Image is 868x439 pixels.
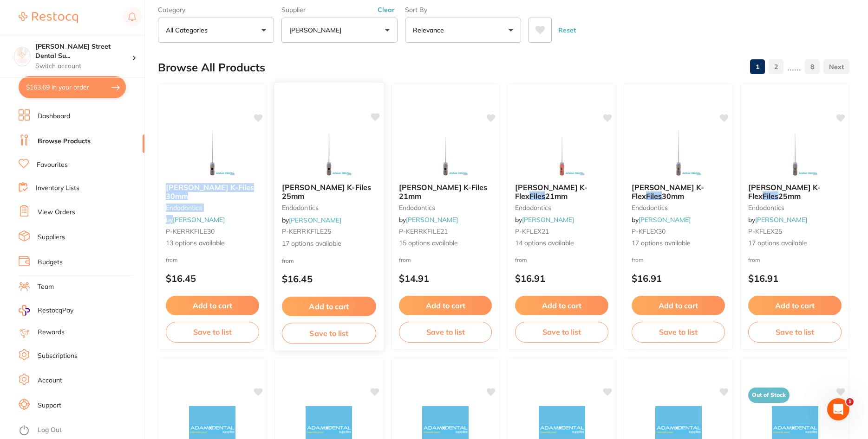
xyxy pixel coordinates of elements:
b: Kerr K-Flex Files 25mm [748,183,842,200]
small: endodontics [166,204,259,211]
a: Rewards [38,328,65,337]
span: by [166,216,225,224]
span: 14 options available [515,239,608,248]
img: Kerr K-Files 21mm [415,129,476,176]
button: Add to cart [399,296,492,315]
b: Kerr K-Files 21mm [399,183,492,200]
span: [PERSON_NAME] K-Flex [748,183,821,200]
a: [PERSON_NAME] [755,216,807,224]
span: [PERSON_NAME] K-Files 21mm [399,183,487,200]
span: from [166,256,178,263]
button: Relevance [405,18,521,43]
button: Save to list [282,323,376,344]
span: [PERSON_NAME] K-Files 30mm [166,183,254,200]
button: Add to cart [166,296,259,315]
button: All Categories [158,18,274,43]
h2: Browse All Products [158,61,265,74]
button: Reset [555,18,579,43]
button: Save to list [399,322,492,342]
button: Save to list [515,322,608,342]
img: Kerr K-Flex Files 21mm [532,129,592,176]
small: endodontics [748,204,842,211]
small: endodontics [399,204,492,211]
p: ...... [787,62,801,72]
a: Favourites [37,160,68,170]
span: [PERSON_NAME] K-Flex [632,183,704,200]
span: 13 options available [166,239,259,248]
a: Support [38,401,61,410]
img: Kerr K-Flex Files 25mm [765,129,825,176]
p: $16.45 [282,274,376,284]
span: 17 options available [748,239,842,248]
button: [PERSON_NAME] [281,18,398,43]
a: Team [38,282,54,292]
span: 30mm [662,191,684,201]
a: Suppliers [38,233,65,242]
span: 21mm [545,191,568,201]
a: Subscriptions [38,351,78,361]
img: Kerr K-Files 30mm [182,129,242,176]
a: Account [38,376,62,385]
span: P-KERRKFILE21 [399,227,448,235]
button: Save to list [748,322,842,342]
span: [PERSON_NAME] K-Flex [515,183,587,200]
iframe: Intercom live chat [827,398,849,420]
small: endodontics [632,204,725,211]
button: Add to cart [282,297,376,317]
a: 8 [805,57,820,76]
button: Add to cart [748,296,842,315]
b: Kerr K-Files 30mm [166,183,259,200]
a: View Orders [38,208,75,217]
span: P-KFLEX25 [748,227,782,235]
small: endodontics [282,204,376,211]
span: 15 options available [399,239,492,248]
p: $16.91 [515,273,608,284]
a: 2 [769,57,783,76]
a: Log Out [38,426,62,435]
span: 1 [846,398,854,406]
p: All Categories [166,25,211,35]
span: from [748,256,760,263]
img: RestocqPay [19,305,30,316]
img: Restocq Logo [19,12,78,23]
span: by [748,216,807,224]
p: Switch account [35,62,132,71]
span: P-KFLEX30 [632,227,666,235]
button: $163.69 in your order [19,76,126,98]
img: Kerr K-Files 25mm [299,129,359,176]
b: Kerr K-Files 25mm [282,183,376,200]
span: [PERSON_NAME] K-Files 25mm [282,183,371,201]
button: Clear [375,6,398,14]
span: 17 options available [632,239,725,248]
em: Files [646,191,662,201]
img: Kerr K-Flex Files 30mm [648,129,709,176]
span: 17 options available [282,239,376,248]
a: [PERSON_NAME] [639,216,691,224]
span: from [515,256,527,263]
span: P-KFLEX21 [515,227,549,235]
b: Kerr K-Flex Files 30mm [632,183,725,200]
span: Out of Stock [748,388,790,403]
span: from [282,257,294,264]
img: Dawson Street Dental Surgery [14,47,30,63]
label: Category [158,6,274,14]
span: 25mm [778,191,801,201]
span: by [399,216,458,224]
a: RestocqPay [19,305,73,316]
p: $16.91 [748,273,842,284]
label: Sort By [405,6,521,14]
a: Browse Products [38,137,91,146]
small: endodontics [515,204,608,211]
button: Add to cart [515,296,608,315]
button: Save to list [166,322,259,342]
a: Dashboard [38,112,70,121]
a: Inventory Lists [36,184,79,193]
a: 1 [750,57,765,76]
h4: Dawson Street Dental Surgery [35,42,132,60]
p: $16.45 [166,273,259,284]
a: [PERSON_NAME] [406,216,458,224]
button: Log Out [19,423,142,438]
p: Relevance [413,25,448,35]
p: $14.91 [399,273,492,284]
span: P-KERRKFILE30 [166,227,215,235]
